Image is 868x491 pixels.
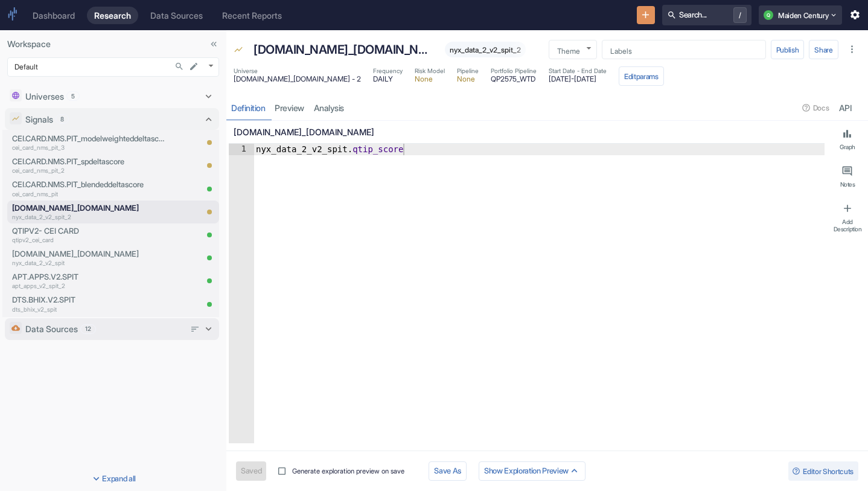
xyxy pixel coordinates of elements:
div: Data Sources12Edit data sources order [5,318,219,340]
div: Q [764,10,773,20]
button: Collapse Sidebar [206,36,222,52]
span: Risk Model [415,66,445,75]
button: Share [809,40,838,59]
button: QMaiden Century [759,5,842,25]
button: Search... [171,59,187,74]
button: Save As [429,461,467,481]
span: 8 [56,115,68,124]
div: [DOMAIN_NAME]_[DOMAIN_NAME] [251,37,438,62]
a: APT.APPS.V2.SPITapt_apps_v2_spit_2 [12,271,165,290]
a: CEI.CARD.NMS.PIT_blendeddeltascorecei_card_nms_pit [12,179,165,198]
p: cei_card_nms_pit [12,190,165,199]
button: Editor Shortcuts [788,461,858,481]
a: [DOMAIN_NAME]_[DOMAIN_NAME]nyx_data_2_v2_spit_2 [12,202,165,222]
a: CEI.CARD.NMS.PIT_modelweighteddeltascorecei_card_nms_pit_3 [12,133,165,152]
p: Signals [25,113,53,126]
p: cei_card_nms_pit_3 [12,143,165,152]
p: qtipv2_cei_card [12,236,165,245]
button: Publish [771,40,805,59]
button: Docs [798,98,834,118]
p: Workspace [7,37,219,50]
p: APT.APPS.V2.SPIT [12,271,165,283]
p: Data Sources [25,323,78,335]
a: DTS.BHIX.V2.SPITdts_bhix_v2_spit [12,294,165,313]
span: Frequency [373,66,403,75]
button: Editparams [619,66,664,86]
button: Search.../ [662,5,752,25]
div: Add Description [832,218,863,233]
button: Expand all [2,469,224,489]
div: Research [94,10,131,21]
a: QTIPV2- CEI CARDqtipv2_cei_card [12,225,165,245]
p: nyx_data_2_v2_spit [12,258,165,268]
p: [DOMAIN_NAME]_[DOMAIN_NAME] [12,202,165,214]
button: Graph [829,123,866,156]
p: CEI.CARD.NMS.PIT_modelweighteddeltascore [12,133,165,144]
span: Start Date - End Date [549,66,607,75]
div: Signals8 [5,108,219,130]
a: CEI.CARD.NMS.PIT_spdeltascorecei_card_nms_pit_2 [12,156,165,175]
div: Default [7,57,219,77]
p: [DOMAIN_NAME]_[DOMAIN_NAME] [12,248,165,260]
span: None [457,75,479,83]
span: nyx_data_2_v2_spit_2 [445,45,526,54]
p: apt_apps_v2_spit_2 [12,281,165,290]
a: Research [87,7,138,24]
span: Universe [234,66,361,75]
span: DAILY [373,75,403,83]
span: Portfolio Pipeline [491,66,537,75]
div: Dashboard [33,10,75,21]
p: cei_card_nms_pit_2 [12,166,165,175]
span: [DOMAIN_NAME]_[DOMAIN_NAME] - 2 [234,75,361,83]
p: Universes [25,90,64,103]
span: 5 [67,92,79,101]
button: Notes [829,161,866,193]
button: New Resource [637,6,656,25]
a: Dashboard [25,7,82,24]
span: 12 [81,324,95,333]
span: Pipeline [457,66,479,75]
p: DTS.BHIX.V2.SPIT [12,294,165,306]
button: Show Exploration Preview [479,461,586,481]
div: Definition [231,103,265,114]
a: Data Sources [143,7,210,24]
div: Recent Reports [222,10,282,21]
p: QTIPV2- CEI CARD [12,225,165,237]
button: Edit data sources order [187,321,203,337]
div: 1 [229,144,254,155]
a: Recent Reports [215,7,289,24]
p: dts_bhix_v2_spit [12,305,165,314]
p: [DOMAIN_NAME]_[DOMAIN_NAME] [254,40,435,59]
span: Signal [234,45,243,57]
p: nyx_data_2_v2_spit_2 [12,213,165,222]
p: [DOMAIN_NAME]_[DOMAIN_NAME] [234,126,820,138]
span: [DATE] - [DATE] [549,75,607,83]
p: CEI.CARD.NMS.PIT_blendeddeltascore [12,179,165,190]
a: analysis [309,95,349,120]
button: edit [186,59,202,74]
span: None [415,75,445,83]
div: Data Sources [150,10,203,21]
div: API [839,103,852,114]
span: QP2575_WTD [491,75,537,83]
a: [DOMAIN_NAME]_[DOMAIN_NAME]nyx_data_2_v2_spit [12,248,165,268]
div: resource tabs [226,95,868,120]
p: CEI.CARD.NMS.PIT_spdeltascore [12,156,165,167]
div: Universes5 [5,85,219,107]
a: preview [270,95,309,120]
span: Generate exploration preview on save [292,466,404,477]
